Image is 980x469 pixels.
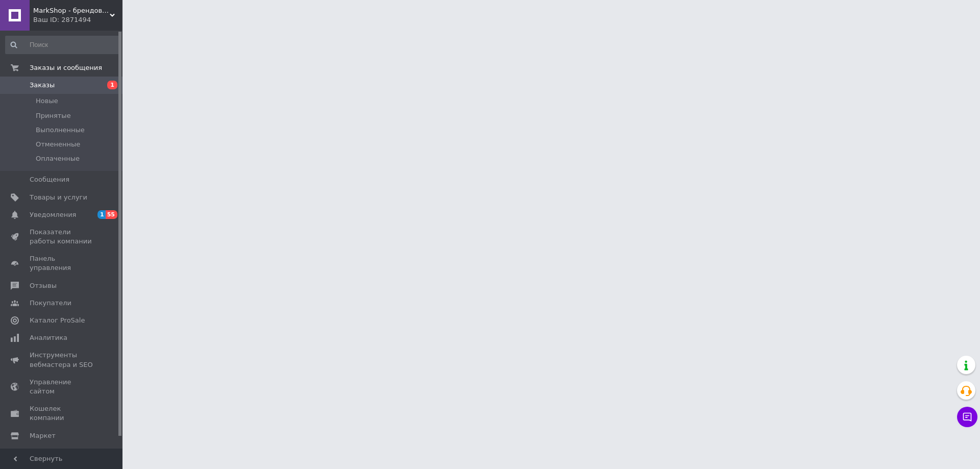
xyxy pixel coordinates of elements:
[33,15,122,24] div: Ваш ID: 2871494
[36,154,80,163] span: Оплаченные
[36,140,80,149] span: Отмененные
[957,407,977,427] button: Чат с покупателем
[30,404,94,423] span: Кошелек компании
[30,351,94,369] span: Инструменты вебмастера и SEO
[30,81,55,90] span: Заказы
[107,81,117,89] span: 1
[30,378,94,396] span: Управление сайтом
[30,63,102,72] span: Заказы и сообщения
[36,96,58,106] span: Новые
[30,193,87,202] span: Товары и услуги
[33,6,110,15] span: MarkShop - брендовая одежда, обувь, аксессуары
[30,210,76,219] span: Уведомления
[36,111,71,120] span: Принятые
[30,299,71,308] span: Покупатели
[97,210,106,219] span: 1
[5,36,120,54] input: Поиск
[106,210,117,219] span: 55
[36,126,85,135] span: Выполненные
[30,333,67,342] span: Аналитика
[30,254,94,273] span: Панель управления
[30,228,94,246] span: Показатели работы компании
[30,316,85,325] span: Каталог ProSale
[30,175,69,184] span: Сообщения
[30,281,57,290] span: Отзывы
[30,431,56,440] span: Маркет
